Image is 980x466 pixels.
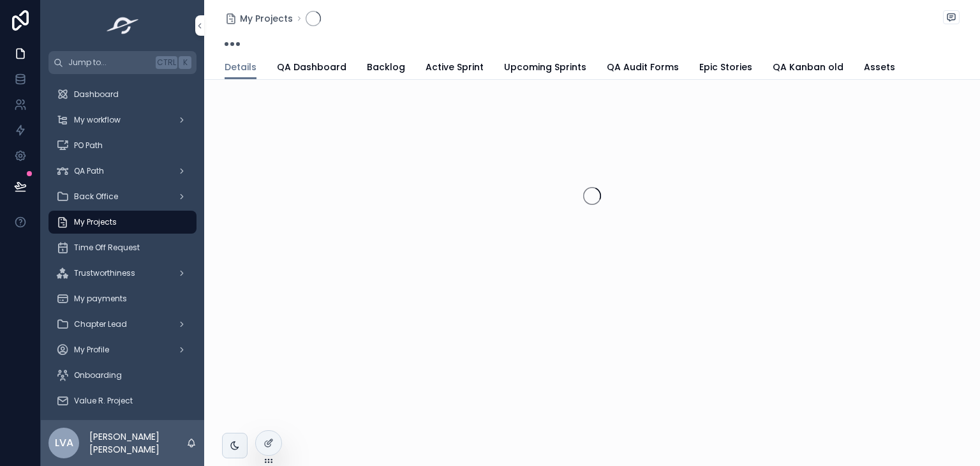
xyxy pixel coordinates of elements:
span: Chapter Lead [74,319,127,329]
span: Trustworthiness [74,268,135,278]
a: Time Off Request [48,236,197,259]
span: QA Dashboard [277,61,346,73]
span: QA Audit Forms [607,61,679,73]
span: PO Path [74,140,103,151]
a: Backlog [367,56,405,81]
a: My Projects [48,211,197,234]
span: Time Off Request [74,243,140,253]
span: Details [225,61,256,73]
a: Value R. Project [48,389,197,412]
div: scrollable content [41,74,204,420]
span: My Projects [74,217,117,227]
span: QA Kanban old [773,61,843,73]
a: My payments [48,287,197,310]
span: My workflow [74,115,121,125]
span: Upcoming Sprints [504,61,586,73]
a: QA Dashboard [277,56,346,81]
span: My Projects [240,12,293,25]
span: Active Sprint [426,61,484,73]
span: Back Office [74,192,118,202]
span: QA Path [74,166,104,176]
a: Assets [864,56,895,81]
a: Chapter Lead [48,313,197,336]
span: Value R. Project [74,396,133,406]
a: Trustworthiness [48,262,197,285]
span: Ctrl [156,56,177,69]
a: My Projects [225,12,293,25]
a: Epic Stories [699,56,752,81]
a: Active Sprint [426,56,484,81]
a: Onboarding [48,364,197,387]
span: Assets [864,61,895,73]
span: K [180,57,190,68]
button: Jump to...CtrlK [48,51,197,74]
span: My Profile [74,345,109,355]
span: Backlog [367,61,405,73]
img: App logo [103,15,143,36]
span: Dashboard [74,89,119,100]
span: LVA [55,435,73,451]
a: QA Kanban old [773,56,843,81]
a: My Profile [48,338,197,361]
a: Back Office [48,185,197,208]
span: Jump to... [68,57,151,68]
span: My payments [74,294,127,304]
a: Dashboard [48,83,197,106]
a: QA Audit Forms [607,56,679,81]
a: PO Path [48,134,197,157]
a: Upcoming Sprints [504,56,586,81]
a: QA Path [48,160,197,183]
a: My workflow [48,109,197,132]
p: [PERSON_NAME] [PERSON_NAME] [89,430,186,456]
span: Onboarding [74,370,122,380]
a: Details [225,56,256,80]
span: Epic Stories [699,61,752,73]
